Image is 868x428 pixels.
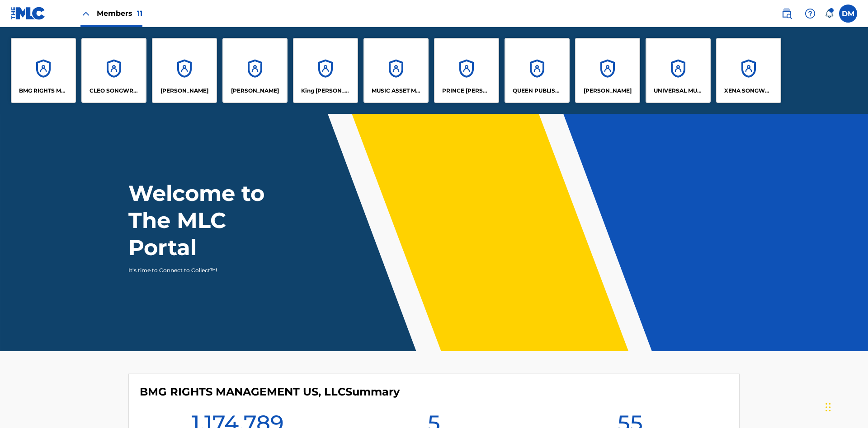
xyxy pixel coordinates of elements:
a: AccountsPRINCE [PERSON_NAME] [434,38,499,103]
a: Accounts[PERSON_NAME] [152,38,217,103]
img: search [781,8,792,19]
a: AccountsMUSIC ASSET MANAGEMENT (MAM) [363,38,429,103]
iframe: Chat Widget [823,385,868,428]
a: Accounts[PERSON_NAME] [222,38,288,103]
a: Accounts[PERSON_NAME] [575,38,640,103]
p: UNIVERSAL MUSIC PUB GROUP [654,87,703,95]
img: MLC Logo [11,7,46,20]
p: CLEO SONGWRITER [90,87,139,95]
p: PRINCE MCTESTERSON [442,87,491,95]
p: ELVIS COSTELLO [160,87,208,95]
span: Members [97,8,142,19]
p: QUEEN PUBLISHA [513,87,562,95]
h4: BMG RIGHTS MANAGEMENT US, LLC [140,385,400,399]
p: BMG RIGHTS MANAGEMENT US, LLC [19,87,68,95]
span: 11 [137,9,142,18]
div: User Menu [839,5,857,23]
div: Notifications [825,9,834,18]
img: help [805,8,816,19]
a: AccountsUNIVERSAL MUSIC PUB GROUP [646,38,711,103]
p: XENA SONGWRITER [724,87,774,95]
a: AccountsQUEEN PUBLISHA [505,38,570,103]
p: EYAMA MCSINGER [231,87,279,95]
div: Help [801,5,819,23]
img: Close [80,8,91,19]
a: AccountsBMG RIGHTS MANAGEMENT US, LLC [11,38,76,103]
a: AccountsKing [PERSON_NAME] [293,38,358,103]
h1: Welcome to The MLC Portal [128,180,297,261]
a: Public Search [778,5,796,23]
a: AccountsCLEO SONGWRITER [81,38,146,103]
p: RONALD MCTESTERSON [584,87,632,95]
p: MUSIC ASSET MANAGEMENT (MAM) [372,87,421,95]
p: King McTesterson [301,87,350,95]
a: AccountsXENA SONGWRITER [716,38,781,103]
p: It's time to Connect to Collect™! [128,266,285,274]
div: Drag [826,394,831,421]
